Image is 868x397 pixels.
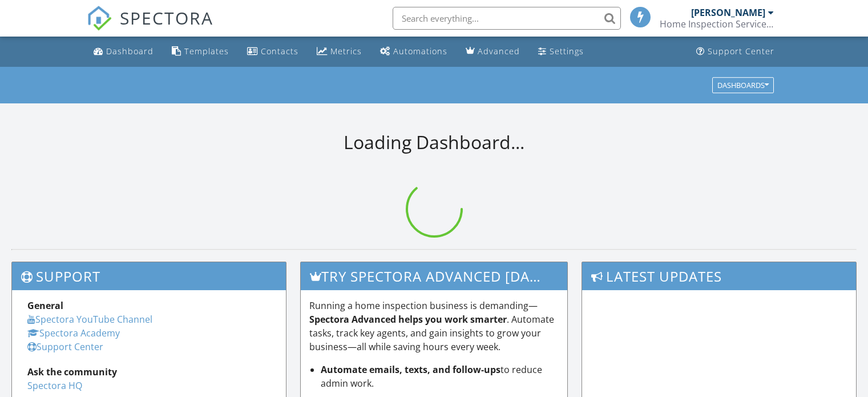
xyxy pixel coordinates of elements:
a: Automations (Basic) [376,41,452,62]
a: Templates [167,41,233,62]
a: Support Center [27,340,103,353]
div: Settings [550,46,584,57]
div: Ask the community [27,365,271,379]
button: Dashboards [712,77,774,93]
a: Contacts [243,41,303,62]
div: Templates [184,46,229,57]
div: Dashboard [106,46,154,57]
div: Dashboards [717,81,769,89]
a: Spectora Academy [27,327,120,339]
a: Settings [534,41,588,62]
a: Dashboard [89,41,158,62]
h3: Try spectora advanced [DATE] [301,262,568,290]
div: [PERSON_NAME] [691,7,765,18]
li: to reduce admin work. [321,363,559,390]
a: Metrics [312,41,366,62]
div: Contacts [261,46,298,57]
div: Home Inspection Services, LLC [660,18,774,30]
span: SPECTORA [120,6,213,30]
div: Metrics [330,46,362,57]
a: SPECTORA [87,15,213,39]
h3: Latest Updates [582,262,856,290]
input: Search everything... [393,7,621,30]
strong: Spectora Advanced helps you work smarter [309,313,507,326]
a: Advanced [461,41,524,62]
div: Support Center [708,46,774,57]
strong: General [27,299,63,312]
p: Running a home inspection business is demanding— . Automate tasks, track key agents, and gain ins... [309,299,559,354]
strong: Automate emails, texts, and follow-ups [321,363,500,376]
a: Spectora YouTube Channel [27,313,152,326]
a: Spectora HQ [27,379,82,392]
h3: Support [12,262,286,290]
img: The Best Home Inspection Software - Spectora [87,6,112,31]
div: Advanced [478,46,520,57]
div: Automations [393,46,447,57]
a: Support Center [692,41,779,62]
